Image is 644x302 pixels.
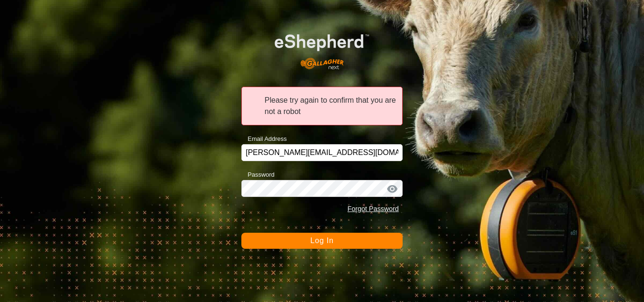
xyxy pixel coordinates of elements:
[347,205,399,212] a: Forgot Password
[241,233,403,249] button: Log In
[241,87,403,125] div: Please try again to confirm that you are not a robot
[310,237,333,245] span: Log In
[241,134,287,144] label: Email Address
[241,170,274,180] label: Password
[257,21,386,75] img: E-shepherd Logo
[241,144,403,161] input: Email Address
